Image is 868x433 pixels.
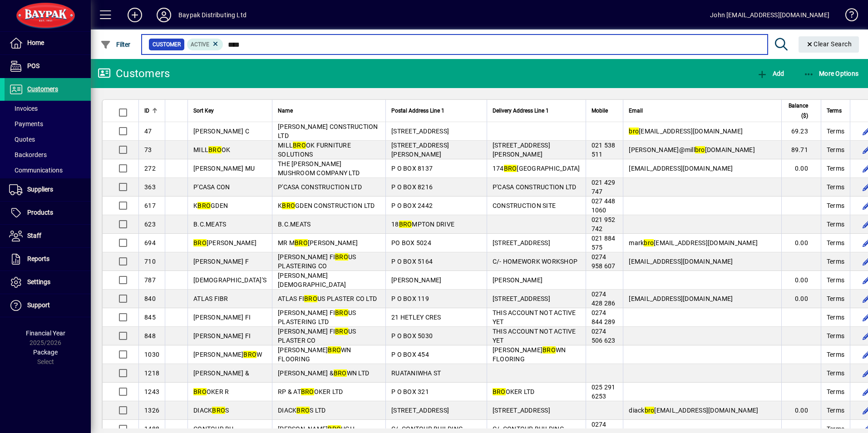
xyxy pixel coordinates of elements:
[592,179,616,195] span: 021 429 747
[5,55,91,78] a: POS
[493,142,550,158] span: [STREET_ADDRESS][PERSON_NAME]
[493,388,535,395] span: OKER LTD
[804,70,859,77] span: More Options
[827,127,844,136] span: Terms
[5,294,91,317] a: Support
[243,351,256,358] em: BRO
[827,257,844,266] span: Terms
[193,369,249,377] span: [PERSON_NAME] &
[592,106,618,116] div: Mobile
[144,146,152,153] span: 73
[9,105,38,112] span: Invoices
[98,66,170,81] div: Customers
[193,165,255,172] span: [PERSON_NAME] MU
[5,147,91,162] a: Backorders
[391,202,433,209] span: P O BOX 2442
[391,142,449,158] span: [STREET_ADDRESS][PERSON_NAME]
[5,202,91,224] a: Products
[27,232,41,239] span: Staff
[278,295,377,302] span: ATLAS FI US PLASTER CO LTD
[710,8,829,22] div: John [EMAIL_ADDRESS][DOMAIN_NAME]
[755,65,786,82] button: Add
[827,220,844,229] span: Terms
[193,314,251,321] span: [PERSON_NAME] FI
[827,145,844,154] span: Terms
[193,407,229,414] span: DIACK S
[144,258,156,265] span: 710
[278,239,358,246] span: MR M [PERSON_NAME]
[801,65,861,82] button: More Options
[781,401,821,420] td: 0.00
[27,186,53,193] span: Suppliers
[781,290,821,308] td: 0.00
[278,346,351,363] span: [PERSON_NAME] WN FLOORING
[193,295,228,302] span: ATLAS FIBR
[827,331,844,340] span: Terms
[493,202,556,209] span: CONSTRUCTION SITE
[391,351,429,358] span: P O BOX 454
[193,388,229,395] span: OKER R
[592,197,616,214] span: 027 448 1060
[193,332,251,340] span: [PERSON_NAME] FI
[838,2,857,31] a: Knowledge Base
[144,106,149,116] span: ID
[645,407,655,414] em: bro
[629,128,743,135] span: [EMAIL_ADDRESS][DOMAIN_NAME]
[592,309,616,325] span: 0274 844 289
[5,116,91,132] a: Payments
[542,346,556,354] em: BRO
[493,239,550,246] span: [STREET_ADDRESS]
[827,238,844,247] span: Terms
[391,314,441,321] span: 21 HETLEY CRES
[827,276,844,285] span: Terms
[629,106,776,116] div: Email
[27,85,58,93] span: Customers
[144,183,156,191] span: 363
[644,239,654,246] em: bro
[391,425,463,433] span: C/- CONTOUR BUILDING
[144,351,159,358] span: 1030
[493,165,580,172] span: 174 [GEOGRAPHIC_DATA]
[193,146,230,153] span: MILL OK
[144,407,159,414] span: 1326
[193,258,249,265] span: [PERSON_NAME] F
[391,128,449,135] span: [STREET_ADDRESS]
[493,295,550,302] span: [STREET_ADDRESS]
[278,123,378,139] span: [PERSON_NAME] CONSTRUCTION LTD
[27,62,39,69] span: POS
[278,221,311,228] span: B.C.MEATS
[100,41,131,48] span: Filter
[278,183,362,191] span: P'CASA CONSTRUCTION LTD
[278,309,356,325] span: [PERSON_NAME] FI US PLASTERING LTD
[827,106,842,116] span: Terms
[493,425,564,433] span: C/- CONTOUR BUILDING
[193,239,256,246] span: [PERSON_NAME]
[193,425,234,433] span: CONTOUR BU
[827,164,844,173] span: Terms
[592,290,616,307] span: 0274 428 286
[391,276,441,284] span: [PERSON_NAME]
[695,146,705,153] em: bro
[592,328,616,344] span: 0274 506 623
[9,120,43,128] span: Payments
[391,106,444,116] span: Postal Address Line 1
[278,253,356,270] span: [PERSON_NAME] FI US PLASTERING CO
[178,8,247,22] div: Baypak Distributing Ltd
[391,239,431,246] span: PO BOX 5024
[493,407,550,414] span: [STREET_ADDRESS]
[493,106,549,116] span: Delivery Address Line 1
[629,128,639,135] em: bro
[787,101,808,121] span: Balance ($)
[629,258,733,265] span: [EMAIL_ADDRESS][DOMAIN_NAME]
[293,142,306,149] em: BRO
[27,301,50,309] span: Support
[144,106,159,116] div: ID
[629,295,733,302] span: [EMAIL_ADDRESS][DOMAIN_NAME]
[5,132,91,147] a: Quotes
[799,36,859,53] button: Clear
[781,159,821,178] td: 0.00
[193,239,207,246] em: BRO
[827,406,844,415] span: Terms
[27,209,53,216] span: Products
[592,216,616,232] span: 021 952 742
